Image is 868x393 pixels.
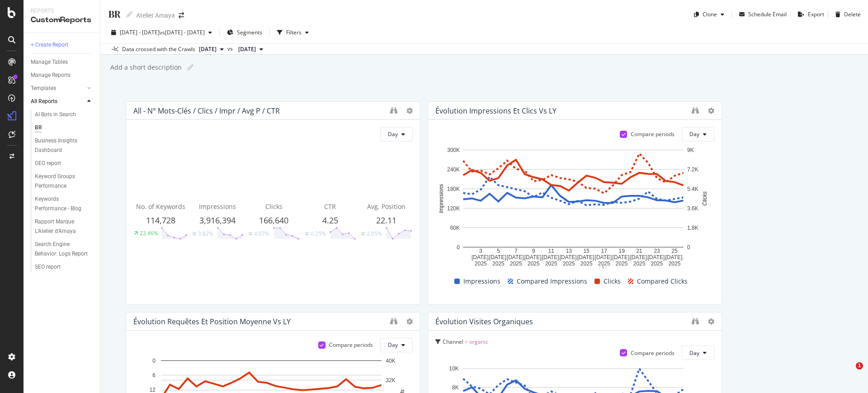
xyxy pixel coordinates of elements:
text: 12 [150,387,156,393]
div: Évolution impressions et clics vs LY [435,106,557,115]
a: Business Insights Dashboard [35,136,94,155]
text: 15 [583,248,590,254]
text: 0 [687,244,690,251]
img: Equal [249,232,252,235]
text: 2025 [527,260,539,267]
div: Compare periods [631,130,675,138]
text: 17 [601,248,607,254]
text: 2025 [562,260,575,267]
div: Business Insights Dashboard [35,136,87,155]
button: [DATE] [195,44,227,55]
text: 2025 [615,260,627,267]
text: 0 [152,358,156,364]
div: binoculars [390,107,397,114]
span: Segments [237,28,262,36]
span: 2025 Jun. 28th [238,45,256,53]
div: 3.82% [198,230,213,237]
span: Channel [443,338,463,346]
span: 2025 Jul. 26th [199,45,217,53]
span: No. of Keywords [136,202,185,211]
text: 40K [386,358,395,364]
text: 5.4K [687,186,698,192]
text: 240K [447,166,459,173]
button: Day [380,127,413,142]
div: 22.46% [140,229,158,237]
span: Day [689,130,699,138]
a: + Create Report [31,40,94,50]
text: 2025 [633,260,645,267]
text: 3.6K [687,205,698,212]
text: 5 [497,248,500,254]
a: GEO report [35,159,94,168]
span: 3,916,394 [199,215,236,226]
div: Schedule Email [748,10,787,18]
text: 13 [566,248,572,254]
text: 180K [447,186,459,192]
div: 1 [599,264,607,271]
text: 21 [636,248,642,254]
a: Search Engine Behavior: Logs Report [35,240,94,259]
svg: A chart. [435,145,711,267]
div: Évolution Visites organiques [435,317,533,326]
div: Clone [703,10,717,18]
span: Compared Clicks [637,276,688,287]
span: vs [227,45,235,53]
span: Impressions [463,276,500,287]
div: Compare periods [631,349,675,357]
iframe: Intercom live chat [837,362,859,384]
span: [DATE] - [DATE] [120,28,160,36]
img: Equal [193,232,196,235]
text: 2025 [580,260,592,267]
text: 9 [532,248,535,254]
button: Export [794,7,824,22]
div: Filters [286,28,302,36]
text: 3 [479,248,482,254]
button: Segments [223,25,266,40]
text: 1.8K [687,225,698,231]
button: Day [682,127,714,142]
text: [DATE]. [577,254,595,260]
text: 60K [450,225,459,231]
span: Clicks [604,276,621,287]
a: Rapport Marque L'Atelier d'Amaya [35,217,94,236]
div: arrow-right-arrow-left [179,12,184,19]
a: Keywords Performance - Blog [35,194,94,213]
text: 7 [514,248,518,254]
div: GEO report [35,159,61,168]
button: Clone [690,7,728,22]
text: [DATE]. [542,254,560,260]
div: Keywords Performance - Blog [35,194,87,213]
div: 2.05% [367,230,382,237]
text: 11 [548,248,554,254]
i: Edit report name [126,11,132,18]
text: 10K [449,365,458,372]
text: 23 [654,248,660,254]
text: [DATE]. [471,254,490,260]
div: binoculars [692,107,699,114]
div: CustomReports [31,15,93,25]
text: 19 [618,248,625,254]
span: Day [388,130,398,138]
text: 32K [386,377,395,384]
span: 4.25 [322,215,338,226]
text: [DATE]. [630,254,648,260]
button: Day [682,346,714,360]
span: 22.11 [376,215,396,226]
div: Évolution requêtes et position moyenne vs LY [133,317,291,326]
text: Clicks [702,191,708,206]
div: Keyword Groups Performance [35,172,87,191]
button: Delete [832,7,861,22]
text: 8K [452,384,458,391]
div: Export [808,10,824,18]
text: 300K [447,147,459,153]
span: Impressions [199,202,236,211]
button: Filters [274,25,312,40]
span: Avg. Position [367,202,406,211]
a: Manage Reports [31,71,94,80]
div: 0.25% [311,230,326,237]
text: [DATE]. [612,254,631,260]
text: 2025 [668,260,680,267]
div: Data crossed with the Crawls [122,45,195,53]
div: Rapport Marque L'Atelier d'Amaya [35,217,88,236]
img: Equal [305,232,309,235]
